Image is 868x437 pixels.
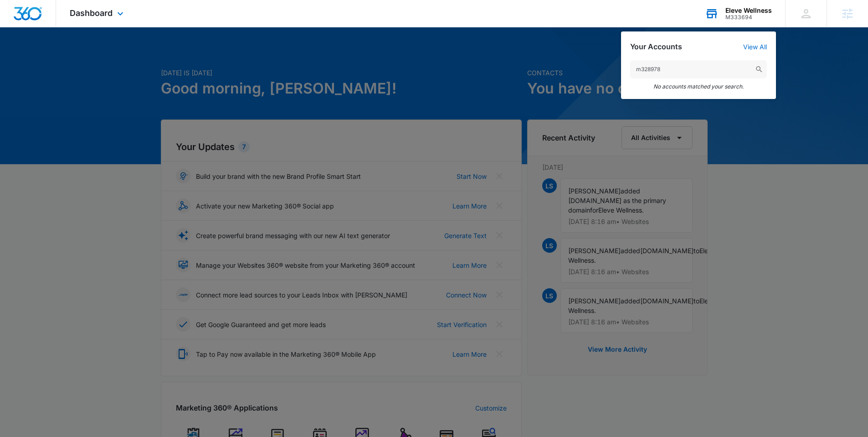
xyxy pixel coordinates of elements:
h2: Your Accounts [630,42,682,51]
span: Dashboard [70,8,113,18]
input: Search Accounts [630,60,767,78]
div: account name [725,7,772,14]
em: No accounts matched your search. [630,83,767,90]
div: account id [725,14,772,21]
a: View All [743,43,767,51]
